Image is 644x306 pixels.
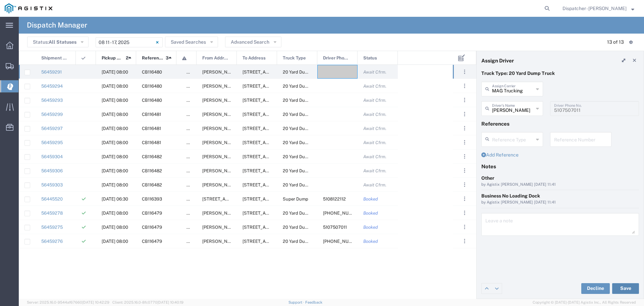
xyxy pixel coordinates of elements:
span: 08/13/2025, 08:00 [102,84,128,89]
span: . . . [464,195,465,203]
span: 2111 Hillcrest Ave, Antioch, California, 94509, United States [243,168,309,173]
h4: Assign Driver [481,57,514,63]
span: Jean Dr & Rose Way, Union City, California, United States [202,70,405,75]
span: Jean Dr & Rose Way, Union City, California, United States [202,126,405,131]
span: CB116482 [142,154,162,159]
span: . . . [464,237,465,245]
button: Decline [581,283,610,294]
span: false [186,154,197,159]
button: ... [460,110,469,119]
div: 13 of 13 [607,39,624,46]
div: Other [481,175,639,182]
span: Truck Type [283,51,306,65]
span: 2111 Hillcrest Ave, Antioch, California, 94509, United States [243,126,309,131]
button: ... [460,138,469,147]
h4: Notes [481,163,639,169]
a: Edit next row [492,283,502,294]
a: 56459297 [41,126,63,131]
span: Jean Dr & Rose Way, Union City, California, United States [202,239,405,244]
span: CB116482 [142,168,162,173]
button: ... [460,194,469,204]
span: 08/14/2025, 08:00 [102,140,128,145]
span: . . . [464,96,465,104]
span: false [186,239,197,244]
span: 2111 Hillcrest Ave, Antioch, California, 94509, United States [243,225,309,230]
span: CB116480 [142,70,162,75]
span: 2111 Hillcrest Ave, Antioch, California, 94509, United States [243,239,309,244]
span: 20 Yard Dump Truck [283,140,324,145]
a: 56459291 [41,70,62,75]
span: false [186,98,197,103]
a: Feedback [305,300,322,304]
button: Dispatcher - [PERSON_NAME] [562,4,635,12]
span: 08/15/2025, 08:00 [102,182,128,187]
span: Booked [363,211,378,216]
span: . . . [464,138,465,146]
span: 910 Coyote Creek Golf Dr, Morgan Hill, California, 95037, United States [243,196,309,202]
span: false [186,70,197,75]
button: ... [460,180,469,189]
span: 2111 Hillcrest Ave, Antioch, California, 94509, United States [243,182,309,187]
span: Client: 2025.16.0-8fc0770 [112,300,183,304]
span: CB116479 [142,211,162,216]
span: To Address [243,51,266,65]
span: CB116480 [142,98,162,103]
button: ... [460,67,469,77]
span: Copyright © [DATE]-[DATE] Agistix Inc., All Rights Reserved [533,300,636,305]
span: 20 Yard Dump Truck [283,70,324,75]
span: [DATE] 10:40:19 [157,300,183,304]
span: 900 Park Center Dr, Hollister, California, 94404, United States [202,196,269,202]
span: Jean Dr & Rose Way, Union City, California, United States [202,154,405,159]
button: ... [460,208,469,218]
button: ... [460,222,469,232]
span: Await Cfrm. [363,112,386,117]
button: ... [460,124,469,133]
span: 2111 Hillcrest Ave, Antioch, California, 94509, United States [243,154,309,159]
span: 20 Yard Dump Truck [283,168,324,173]
span: Await Cfrm. [363,140,386,145]
span: 5108122112 [323,196,346,202]
a: Add Reference [481,152,519,158]
button: Saved Searches [165,37,218,47]
span: 510-766-8478 [323,211,363,216]
span: Jean Dr & Rose Way, Union City, California, United States [202,182,405,187]
span: 2111 Hillcrest Ave, Antioch, California, 94509, United States [243,140,309,145]
span: CB116482 [142,182,162,187]
span: 08/13/2025, 08:00 [102,70,128,75]
span: [DATE] 10:42:29 [82,300,109,304]
span: 2111 Hillcrest Ave, Antioch, California, 94509, United States [243,211,309,216]
a: 56459278 [41,211,63,216]
span: Await Cfrm. [363,70,386,75]
h4: References [481,121,639,127]
span: Await Cfrm. [363,154,386,159]
span: Await Cfrm. [363,98,386,103]
span: Dispatcher - Eli Amezcua [562,5,627,12]
span: Jean Dr & Rose Way, Union City, California, United States [202,168,405,173]
span: . . . [464,209,465,217]
span: CB116479 [142,239,162,244]
span: 2 [126,51,128,65]
span: . . . [464,82,465,90]
span: Status [363,51,377,65]
button: ... [460,152,469,161]
span: 3 [166,51,169,65]
span: 08/11/2025, 06:30 [102,196,128,202]
span: . . . [464,223,465,231]
span: Await Cfrm. [363,126,386,131]
span: Jean Dr & Rose Way, Union City, California, United States [202,140,405,145]
span: 5107507011 [323,225,347,230]
span: Booked [363,225,378,230]
span: . . . [464,68,465,76]
span: 20 Yard Dump Truck [283,84,324,89]
span: . . . [464,152,465,161]
button: ... [460,81,469,91]
span: false [186,84,197,89]
span: 2111 Hillcrest Ave, Antioch, California, 94509, United States [243,98,309,103]
h4: Dispatch Manager [27,17,87,34]
span: 08/12/2025, 08:00 [102,225,128,230]
span: 20 Yard Dump Truck [283,154,324,159]
span: Shipment No. [41,51,68,65]
span: CB116479 [142,225,162,230]
a: 56459303 [41,182,63,187]
span: 20 Yard Dump Truck [283,182,324,187]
